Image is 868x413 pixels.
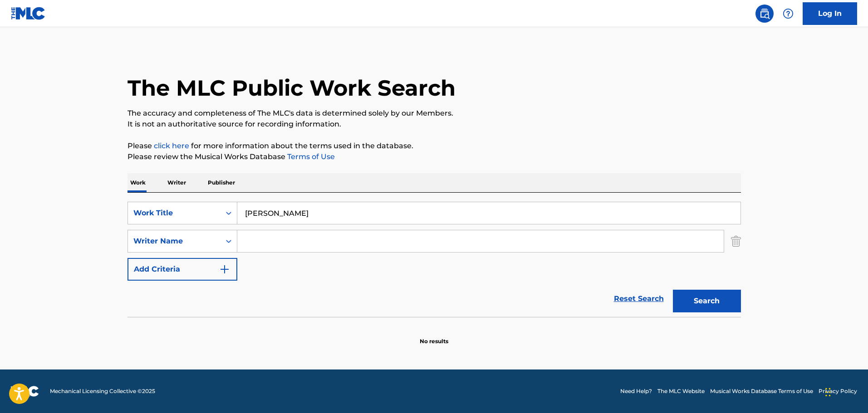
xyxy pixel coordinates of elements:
p: Publisher [205,173,238,192]
a: Terms of Use [285,152,335,161]
p: The accuracy and completeness of The MLC's data is determined solely by our Members. [128,108,741,119]
img: Delete Criterion [731,230,741,253]
div: Help [779,5,797,23]
a: Privacy Policy [819,387,857,395]
div: Work Title [133,208,215,219]
a: Need Help? [620,387,652,395]
p: Please review the Musical Works Database [128,151,741,162]
img: search [759,8,770,19]
img: help [783,8,794,19]
p: Work [128,173,148,192]
a: Musical Works Database Terms of Use [710,387,813,395]
button: Add Criteria [128,258,237,281]
img: 9d2ae6d4665cec9f34b9.svg [219,264,230,275]
p: Please for more information about the terms used in the database. [128,141,741,151]
img: MLC Logo [11,7,46,20]
a: The MLC Website [657,387,705,395]
div: Drag [825,379,831,406]
form: Search Form [128,202,741,317]
a: Public Search [755,5,774,23]
iframe: Chat Widget [823,369,868,413]
p: It is not an authoritative source for recording information. [128,119,741,130]
a: Log In [803,2,857,25]
span: Mechanical Licensing Collective © 2025 [50,387,155,395]
h1: The MLC Public Work Search [128,74,456,102]
a: click here [154,141,189,150]
img: logo [11,386,39,397]
p: No results [420,326,448,345]
div: Writer Name [133,236,215,247]
p: Writer [165,173,189,192]
button: Search [673,290,741,312]
a: Reset Search [609,289,668,309]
